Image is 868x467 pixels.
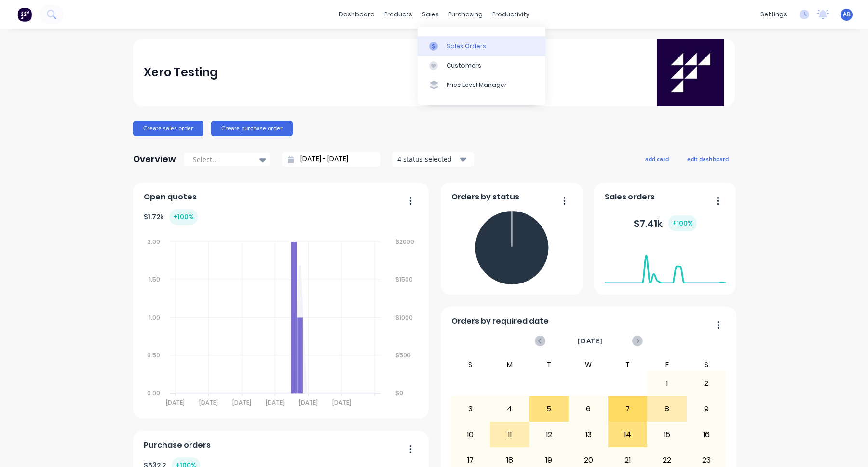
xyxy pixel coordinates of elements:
[266,399,285,407] tspan: [DATE]
[147,389,160,397] tspan: 0.00
[396,238,415,246] tspan: $2000
[147,351,160,359] tspan: 0.50
[687,371,726,396] div: 2
[451,359,490,370] div: S
[490,359,529,370] div: M
[447,42,486,51] div: Sales Orders
[578,336,603,346] span: [DATE]
[530,423,569,447] div: 12
[648,423,686,447] div: 15
[133,121,203,136] button: Create sales order
[418,36,545,56] a: Sales Orders
[451,397,490,421] div: 3
[397,154,458,164] div: 4 status selected
[490,397,529,421] div: 4
[396,275,413,283] tspan: $1500
[147,238,160,246] tspan: 2.00
[447,81,507,89] div: Price Level Manager
[334,7,380,22] a: dashboard
[380,7,417,22] div: products
[634,215,697,231] div: $ 7.41k
[609,423,647,447] div: 14
[17,7,32,22] img: Factory
[608,359,648,370] div: T
[529,359,569,370] div: T
[530,397,569,421] div: 5
[417,7,444,22] div: sales
[418,56,545,75] a: Customers
[605,191,655,203] span: Sales orders
[396,313,413,322] tspan: $1000
[144,191,197,203] span: Open quotes
[392,152,474,167] button: 4 status selected
[451,423,490,447] div: 10
[843,10,851,19] span: AB
[144,439,211,451] span: Purchase orders
[396,389,404,397] tspan: $0
[569,359,608,370] div: W
[657,39,724,106] img: Xero Testing
[681,153,735,165] button: edit dashboard
[569,397,608,421] div: 6
[687,359,726,370] div: S
[639,153,675,165] button: add card
[332,399,351,407] tspan: [DATE]
[687,397,726,421] div: 9
[647,359,687,370] div: F
[166,399,185,407] tspan: [DATE]
[687,423,726,447] div: 16
[149,275,160,283] tspan: 1.50
[169,209,198,225] div: + 100 %
[488,7,534,22] div: productivity
[569,423,608,447] div: 13
[756,7,792,22] div: settings
[648,371,686,396] div: 1
[490,423,529,447] div: 11
[668,215,697,231] div: + 100 %
[609,397,647,421] div: 7
[144,63,218,82] div: Xero Testing
[444,7,488,22] div: purchasing
[648,397,686,421] div: 8
[144,209,198,225] div: $ 1.72k
[232,399,251,407] tspan: [DATE]
[447,61,481,70] div: Customers
[133,150,176,169] div: Overview
[451,315,549,327] span: Orders by required date
[149,313,160,322] tspan: 1.00
[299,399,318,407] tspan: [DATE]
[451,191,519,203] span: Orders by status
[211,121,293,136] button: Create purchase order
[418,75,545,95] a: Price Level Manager
[199,399,218,407] tspan: [DATE]
[396,351,411,359] tspan: $500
